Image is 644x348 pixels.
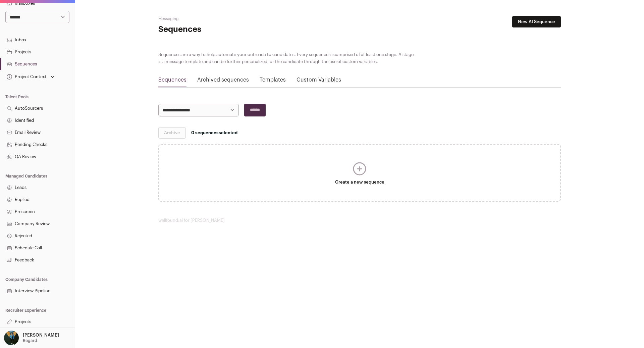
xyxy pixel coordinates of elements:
[197,77,249,83] a: Archived sequences
[4,331,19,345] img: 12031951-medium_jpg
[158,77,186,83] a: Sequences
[191,131,219,135] span: 0 sequences
[5,72,56,82] button: Open dropdown
[512,16,561,28] a: New AI Sequence
[23,333,59,338] p: [PERSON_NAME]
[158,144,561,202] a: Create a new sequence
[175,180,544,185] span: Create a new sequence
[158,24,292,35] h1: Sequences
[158,16,292,21] h2: Messaging
[158,218,561,223] footer: wellfound:ai for [PERSON_NAME]
[297,77,341,83] a: Custom Variables
[191,130,237,136] span: selected
[260,77,286,83] a: Templates
[23,338,37,343] p: Regard
[5,74,47,80] div: Project Context
[3,331,60,345] button: Open dropdown
[158,51,416,65] div: Sequences are a way to help automate your outreach to candidates. Every sequence is comprised of ...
